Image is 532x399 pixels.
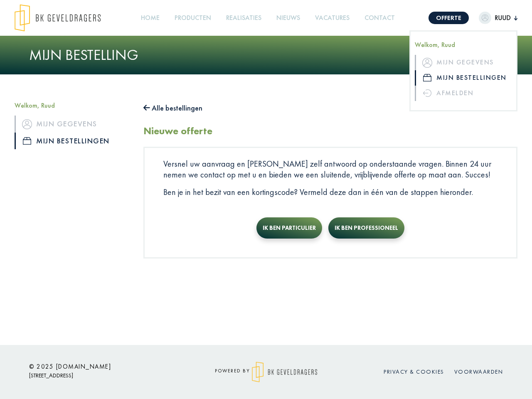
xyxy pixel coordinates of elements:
[29,363,179,370] h6: © 2025 [DOMAIN_NAME]
[29,46,503,64] h1: Mijn bestelling
[273,9,303,27] a: Nieuws
[422,58,432,68] img: icon
[328,217,404,239] button: Ik ben professioneel
[423,89,431,97] img: icon
[409,30,517,111] div: Ruud
[22,119,32,129] img: icon
[429,12,469,24] a: Offerte
[191,362,341,382] div: powered by
[223,9,265,27] a: Realisaties
[312,9,353,27] a: Vacatures
[15,4,101,32] img: logo
[143,101,202,115] button: Alle bestellingen
[361,9,398,27] a: Contact
[479,12,517,24] button: Ruud
[479,12,491,24] img: dummypic.png
[384,368,444,375] a: Privacy & cookies
[252,362,317,382] img: logo
[138,9,163,27] a: Home
[415,86,512,101] a: Afmelden
[454,368,503,375] a: Voorwaarden
[415,41,512,49] h5: Welkom, Ruud
[143,125,212,137] h2: Nieuwe offerte
[423,74,431,81] img: icon
[15,101,131,109] h5: Welkom, Ruud
[171,9,214,27] a: Producten
[15,133,131,149] a: iconMijn bestellingen
[29,370,179,381] p: [STREET_ADDRESS]
[415,70,512,86] a: iconMijn bestellingen
[163,158,498,180] p: Versnel uw aanvraag en [PERSON_NAME] zelf antwoord op onderstaande vragen. Binnen 24 uur nemen we...
[15,116,131,132] a: iconMijn gegevens
[163,187,498,197] p: Ben je in het bezit van een kortingscode? Vermeld deze dan in één van de stappen hieronder.
[256,217,322,239] button: Ik ben particulier
[491,13,514,23] span: Ruud
[23,137,31,145] img: icon
[415,55,512,70] a: iconMijn gegevens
